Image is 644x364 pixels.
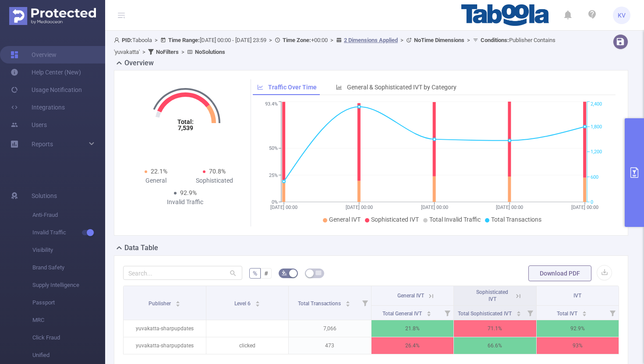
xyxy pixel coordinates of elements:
tspan: [DATE] 00:00 [421,205,448,210]
tspan: 0 [591,199,593,205]
div: Sophisticated [185,176,244,185]
span: IVT [573,293,581,299]
b: Time Zone: [283,37,311,43]
b: Conditions : [481,37,509,43]
i: icon: caret-up [516,310,521,312]
span: Visibility [32,241,105,259]
h2: Data Table [124,243,158,253]
i: icon: bg-colors [282,270,287,276]
i: icon: line-chart [257,84,263,90]
span: Total Transactions [491,216,541,223]
i: icon: caret-up [255,300,260,302]
span: Brand Safety [32,259,105,276]
h2: Overview [124,58,154,68]
div: Sort [516,310,521,315]
span: Invalid Traffic [32,224,105,241]
i: icon: caret-up [346,300,350,302]
a: Help Center (New) [11,64,81,81]
span: > [266,37,275,43]
div: Invalid Traffic [156,198,215,207]
tspan: 50% [269,146,278,152]
p: 71.1% [454,320,536,337]
i: icon: caret-down [426,313,431,315]
span: Solutions [32,187,57,205]
span: Publisher [149,300,172,307]
p: 66.6% [454,337,536,354]
a: Usage Notification [11,81,82,99]
span: > [464,37,473,43]
span: Total Sophisticated IVT [458,311,513,317]
span: General IVT [329,216,361,223]
tspan: Total: [177,118,193,125]
tspan: 2,400 [591,102,602,107]
span: Taboola [DATE] 00:00 - [DATE] 23:59 +00:00 [114,37,556,55]
a: Reports [32,135,53,153]
span: Anti-Fraud [32,206,105,224]
span: 22.1% [151,168,167,175]
span: Sophisticated IVT [371,216,419,223]
tspan: [DATE] 00:00 [496,205,523,210]
i: icon: caret-down [346,303,350,306]
tspan: [DATE] 00:00 [571,205,598,210]
a: Users [11,116,47,134]
span: Reports [32,141,53,148]
p: 26.4% [372,337,454,354]
span: General IVT [397,293,424,299]
span: Level 6 [234,300,252,307]
div: Sort [345,300,350,305]
i: icon: caret-down [176,303,180,306]
tspan: 1,800 [591,124,602,130]
span: 92.9% [180,189,197,196]
i: Filter menu [359,286,371,320]
tspan: 25% [269,173,278,178]
button: Download PDF [528,265,591,281]
span: Total Transactions [298,300,342,307]
span: KV [618,7,626,24]
span: > [152,37,160,43]
div: Sort [426,310,432,315]
span: Total General IVT [382,311,423,317]
p: 21.8% [372,320,454,337]
span: General & Sophisticated IVT by Category [347,84,456,91]
span: Unified [32,346,105,364]
span: > [398,37,406,43]
p: 7,066 [289,320,371,337]
tspan: 600 [591,174,598,180]
b: No Filters [156,49,179,55]
p: clicked [206,337,289,354]
i: icon: caret-down [516,313,521,315]
tspan: 1,200 [591,149,602,155]
b: No Solutions [195,49,225,55]
b: Time Range: [168,37,200,43]
p: 92.9% [537,320,619,337]
span: Passport [32,294,105,311]
div: Sort [582,310,587,315]
a: Overview [11,46,57,64]
i: Filter menu [441,306,453,320]
img: Protected Media [9,7,96,25]
tspan: 7,539 [177,124,193,131]
i: icon: caret-down [255,303,260,306]
span: > [140,49,148,55]
i: Filter menu [606,306,619,320]
span: Total IVT [557,311,579,317]
u: 2 Dimensions Applied [344,37,398,43]
tspan: [DATE] 00:00 [270,205,297,210]
span: Traffic Over Time [268,84,317,91]
i: icon: caret-down [582,313,587,315]
p: yuvakatta-sharpupdates [124,337,206,354]
span: Total Invalid Traffic [429,216,481,223]
i: icon: caret-up [582,310,587,312]
i: icon: table [316,270,321,276]
span: # [264,270,268,277]
span: 70.8% [209,168,226,175]
a: Integrations [11,99,65,116]
p: 473 [289,337,371,354]
i: Filter menu [524,306,536,320]
i: icon: user [114,37,122,43]
span: Click Fraud [32,329,105,346]
span: > [328,37,336,43]
b: No Time Dimensions [414,37,464,43]
span: > [179,49,187,55]
div: General [127,176,185,185]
